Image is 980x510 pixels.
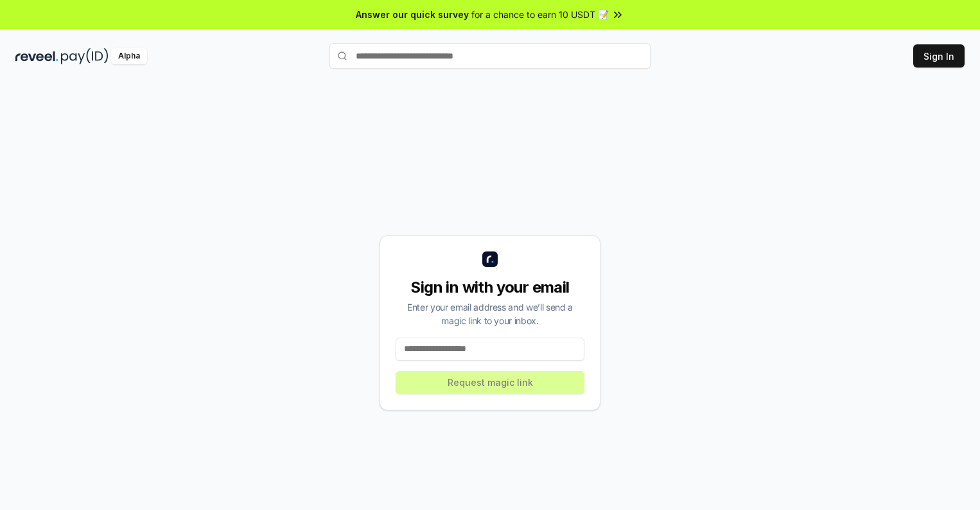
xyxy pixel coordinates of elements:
[15,48,58,64] img: reveel_dark
[482,251,498,267] img: logo_small
[356,8,469,21] span: Answer our quick survey
[61,48,109,64] img: pay_id
[471,8,609,21] span: for a chance to earn 10 USDT 📝
[396,300,584,327] div: Enter your email address and we’ll send a magic link to your inbox.
[111,48,147,64] div: Alpha
[396,277,584,298] div: Sign in with your email
[913,44,965,68] button: Sign In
